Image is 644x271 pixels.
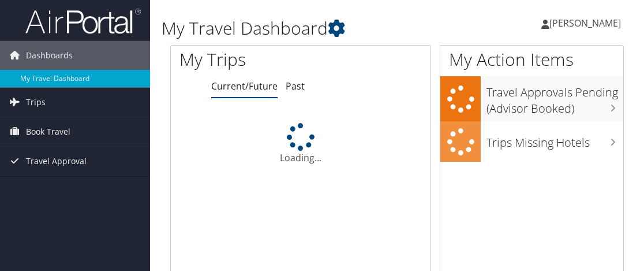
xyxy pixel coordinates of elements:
h3: Trips Missing Hotels [486,129,623,151]
img: airportal-logo.png [25,8,141,35]
h1: My Action Items [440,47,623,72]
a: Past [286,80,305,92]
div: Loading... [171,123,430,165]
span: Travel Approval [26,147,87,176]
h1: My Travel Dashboard [162,16,475,40]
span: [PERSON_NAME] [549,17,621,29]
a: Travel Approvals Pending (Advisor Booked) [440,76,623,121]
a: Current/Future [211,80,278,92]
h1: My Trips [179,47,314,72]
a: [PERSON_NAME] [541,6,632,40]
span: Book Travel [26,117,70,146]
h3: Travel Approvals Pending (Advisor Booked) [486,79,623,117]
span: Trips [26,88,46,117]
a: Trips Missing Hotels [440,121,623,162]
span: Dashboards [26,41,73,70]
